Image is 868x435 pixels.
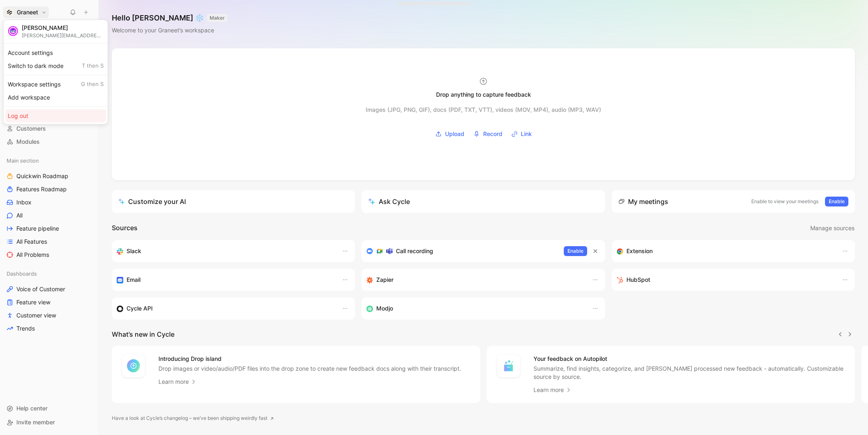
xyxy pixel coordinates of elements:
[5,59,106,72] div: Switch to dark mode
[5,77,106,91] div: Workspace settings
[22,24,104,32] div: [PERSON_NAME]
[81,80,104,88] span: G then S
[82,62,104,69] span: T then S
[9,27,17,35] img: avatar
[22,32,104,38] div: [PERSON_NAME][EMAIL_ADDRESS][DOMAIN_NAME]
[5,46,106,59] div: Account settings
[5,109,106,122] div: Log out
[5,91,106,104] div: Add workspace
[3,20,108,125] div: GraneetGraneet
